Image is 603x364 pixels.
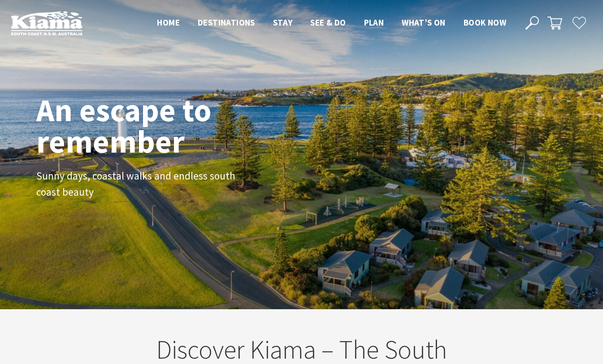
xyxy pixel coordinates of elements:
nav: Main Menu [148,16,515,31]
span: Stay [273,17,293,28]
span: What’s On [402,17,446,28]
span: Home [157,17,180,28]
span: Book now [464,17,506,28]
span: Plan [364,17,384,28]
span: Destinations [198,17,255,28]
img: Kiama Logo [11,11,82,35]
span: See & Do [310,17,346,28]
p: Sunny days, coastal walks and endless south coast beauty [36,168,238,201]
h1: An escape to remember [36,94,283,157]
